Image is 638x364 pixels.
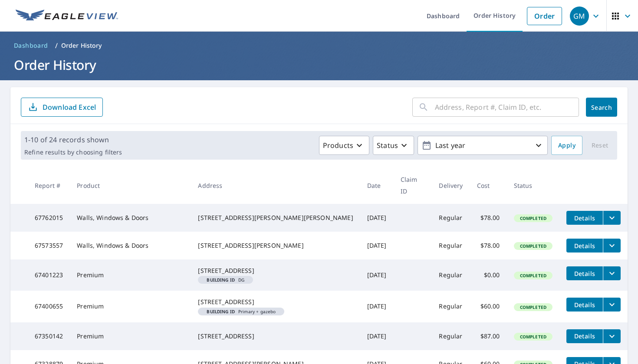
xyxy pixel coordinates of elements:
td: $78.00 [470,232,507,259]
button: Status [373,136,414,155]
nav: breadcrumb [10,39,628,52]
td: $60.00 [470,291,507,322]
button: filesDropdownBtn-67762015 [603,211,621,225]
button: detailsBtn-67573557 [566,239,603,253]
td: Walls, Windows & Doors [70,232,191,259]
td: Walls, Windows & Doors [70,204,191,232]
button: Last year [418,136,548,155]
button: Products [319,136,369,155]
td: $87.00 [470,322,507,350]
span: Details [572,269,598,278]
td: [DATE] [360,232,394,259]
button: Apply [551,136,582,155]
td: 67401223 [28,259,70,291]
span: Completed [515,272,552,279]
div: [STREET_ADDRESS] [198,266,353,275]
td: Regular [432,204,470,232]
div: [STREET_ADDRESS] [198,298,353,306]
p: 1-10 of 24 records shown [24,134,122,145]
p: Refine results by choosing filters [24,148,122,156]
button: filesDropdownBtn-67401223 [603,266,621,280]
th: Claim ID [394,167,432,204]
button: Search [586,98,617,117]
button: detailsBtn-67400655 [566,298,603,312]
td: 67350142 [28,322,70,350]
td: Regular [432,291,470,322]
th: Delivery [432,167,470,204]
span: Details [572,301,598,309]
td: Regular [432,322,470,350]
button: detailsBtn-67350142 [566,329,603,343]
div: [STREET_ADDRESS][PERSON_NAME][PERSON_NAME] [198,213,353,222]
p: Status [377,140,398,151]
td: Regular [432,259,470,291]
p: Last year [432,138,533,153]
td: [DATE] [360,204,394,232]
a: Dashboard [10,39,52,52]
span: Search [593,103,610,111]
th: Product [70,167,191,204]
em: Building ID [207,278,235,282]
span: Details [572,332,598,340]
td: [DATE] [360,291,394,322]
a: Order [527,7,562,25]
td: Regular [432,232,470,259]
input: Address, Report #, Claim ID, etc. [435,95,579,119]
img: EV Logo [16,10,118,23]
div: [STREET_ADDRESS] [198,332,353,341]
div: GM [570,7,589,26]
span: Completed [515,334,552,340]
span: DG [201,278,250,282]
button: Download Excel [21,98,103,117]
th: Date [360,167,394,204]
div: [STREET_ADDRESS][PERSON_NAME] [198,241,353,250]
span: Details [572,242,598,250]
th: Address [191,167,360,204]
td: [DATE] [360,259,394,291]
p: Order History [61,41,102,50]
p: Download Excel [43,102,96,112]
p: Products [323,140,353,151]
td: [DATE] [360,322,394,350]
span: Details [572,214,598,222]
h1: Order History [10,56,628,74]
td: 67762015 [28,204,70,232]
th: Report # [28,167,70,204]
th: Status [507,167,559,204]
td: Premium [70,259,191,291]
td: Premium [70,291,191,322]
span: Dashboard [14,41,48,50]
span: Completed [515,304,552,310]
span: Completed [515,243,552,249]
li: / [55,40,58,51]
span: Primary + gazebo [201,309,281,314]
td: $78.00 [470,204,507,232]
td: Premium [70,322,191,350]
span: Apply [558,140,576,151]
button: filesDropdownBtn-67573557 [603,239,621,253]
button: filesDropdownBtn-67350142 [603,329,621,343]
button: detailsBtn-67762015 [566,211,603,225]
th: Cost [470,167,507,204]
em: Building ID [207,309,235,314]
span: Completed [515,215,552,221]
button: filesDropdownBtn-67400655 [603,298,621,312]
td: 67400655 [28,291,70,322]
td: 67573557 [28,232,70,259]
td: $0.00 [470,259,507,291]
button: detailsBtn-67401223 [566,266,603,280]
